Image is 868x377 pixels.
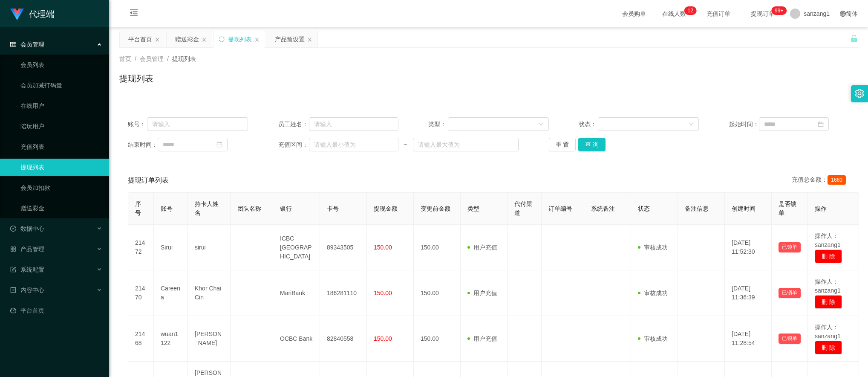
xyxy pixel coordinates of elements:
span: 操作人：sanzang1 [815,232,841,248]
span: 内容中心 [10,287,44,293]
td: 150.00 [414,316,461,362]
span: 类型 [467,205,479,212]
div: 提现列表 [228,31,252,47]
span: 状态： [579,120,598,129]
span: / [167,55,169,62]
span: 审核成功 [638,290,668,296]
i: 图标: close [307,37,312,42]
span: 充值区间： [278,140,309,149]
span: 备注信息 [685,205,709,212]
a: 赠送彩金 [20,200,102,217]
i: 图标: calendar [818,121,824,127]
span: 系统配置 [10,266,44,273]
td: 21468 [128,316,154,362]
i: 图标: global [840,11,846,17]
i: 图标: calendar [216,142,222,148]
i: 图标: close [254,37,260,42]
span: 结束时间： [128,140,158,149]
span: 卡号 [327,205,339,212]
span: 银行 [280,205,292,212]
td: 186281110 [320,270,367,316]
i: 图标: check-circle-o [10,226,16,232]
span: 在线人数 [658,11,690,17]
td: 150.00 [414,225,461,270]
td: 89343505 [320,225,367,270]
span: 状态 [638,205,650,212]
i: 图标: setting [855,89,864,98]
button: 删 除 [815,295,842,309]
button: 已锁单 [779,242,801,252]
button: 已锁单 [779,288,801,298]
span: 员工姓名： [278,120,309,129]
input: 请输入 [147,117,248,131]
a: 陪玩用户 [20,118,102,135]
td: 21470 [128,270,154,316]
button: 删 除 [815,249,842,263]
span: 会员管理 [140,55,164,62]
i: 图标: sync [219,36,225,42]
button: 已锁单 [779,333,801,344]
span: 用户充值 [467,290,497,296]
i: 图标: appstore-o [10,246,16,252]
span: 操作 [815,205,827,212]
span: 变更前金额 [421,205,450,212]
td: 82840558 [320,316,367,362]
span: 创建时间 [732,205,756,212]
span: 提现金额 [374,205,398,212]
span: 1680 [828,175,846,185]
i: 图标: profile [10,287,16,293]
div: 产品预设置 [275,31,305,47]
td: sirui [188,225,231,270]
span: 是否锁单 [779,200,796,216]
td: Khor Chai Cin [188,270,231,316]
a: 提现列表 [20,159,102,176]
span: 提现订单 [747,11,779,17]
div: 赠送彩金 [175,31,199,47]
i: 图标: table [10,41,16,47]
a: 会员加减打码量 [20,77,102,94]
sup: 12 [684,6,697,15]
span: 首页 [119,55,131,62]
p: 1 [688,6,691,15]
span: 150.00 [374,290,392,296]
span: 账号： [128,120,147,129]
button: 删 除 [815,341,842,354]
i: 图标: down [539,122,544,128]
span: 操作人：sanzang1 [815,278,841,294]
span: 数据中心 [10,225,44,232]
sup: 1113 [771,6,787,15]
input: 请输入最小值为 [309,138,398,151]
span: 150.00 [374,335,392,342]
div: 平台首页 [128,31,152,47]
h1: 代理端 [29,0,55,28]
span: 起始时间： [729,120,759,129]
a: 会员加扣款 [20,179,102,196]
td: ICBC [GEOGRAPHIC_DATA] [273,225,320,270]
span: 充值订单 [702,11,735,17]
span: 150.00 [374,244,392,251]
td: OCBC Bank [273,316,320,362]
td: [PERSON_NAME] [188,316,231,362]
span: 类型： [428,120,447,129]
td: 150.00 [414,270,461,316]
button: 重 置 [549,138,576,151]
span: 持卡人姓名 [195,200,219,216]
span: 操作人：sanzang1 [815,324,841,339]
td: Sirui [154,225,188,270]
td: 21472 [128,225,154,270]
td: MariBank [273,270,320,316]
span: 代付渠道 [514,200,532,216]
span: / [135,55,136,62]
i: 图标: close [202,37,207,42]
span: 订单编号 [548,205,572,212]
span: 系统备注 [591,205,615,212]
td: [DATE] 11:28:54 [725,316,772,362]
span: ~ [398,140,413,149]
input: 请输入 [309,117,398,131]
p: 2 [690,6,693,15]
div: 充值总金额： [792,175,849,186]
span: 提现列表 [172,55,196,62]
span: 审核成功 [638,244,668,251]
span: 序号 [135,200,141,216]
i: 图标: close [155,37,160,42]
